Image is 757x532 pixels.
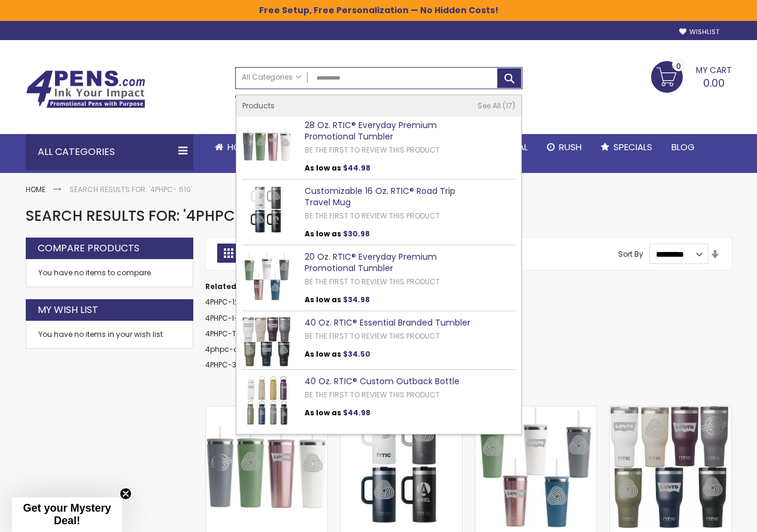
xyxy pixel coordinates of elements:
span: 0.00 [703,75,725,90]
a: 40 Oz. RTIC® Essential Branded Tumbler [305,317,470,329]
span: As low as [305,163,341,173]
span: Blog [671,141,695,153]
strong: Compare Products [38,242,139,255]
div: All Categories [26,134,193,170]
a: 4PHPC-I-1900-Blue [205,313,275,323]
img: 40 Oz. RTIC® Essential Branded Tumbler [610,406,731,528]
img: 40 Oz. RTIC® Essential Branded Tumbler [242,317,291,366]
span: Specials [613,141,652,153]
div: You have no items to compare. [26,259,193,287]
a: 4PHPC-307CB-Dark Blue [205,360,294,370]
span: Products [242,101,275,111]
a: Home [26,184,45,194]
span: $34.50 [343,349,370,359]
a: All Categories [236,68,308,87]
span: See All [478,101,501,111]
a: Customizable 16 Oz. RTIC® Road Trip Travel Mug [305,185,455,208]
a: Wishlist [679,28,719,37]
span: Rush [559,141,582,153]
span: $30.98 [343,229,370,239]
div: Get your Mystery Deal!Close teaser [12,497,122,532]
span: 17 [503,101,515,111]
a: 40 Oz. RTIC® Custom Outback Bottle [305,375,460,387]
a: Specials [591,134,662,160]
span: $34.98 [343,294,370,305]
span: $44.98 [343,408,370,418]
a: Be the first to review this product [305,276,440,287]
a: Be the first to review this product [305,145,440,155]
label: Sort By [618,249,643,259]
span: As low as [305,229,341,239]
a: Be the first to review this product [305,211,440,221]
a: 4PHPC-1243 style pen [205,297,282,307]
img: Customizable 16 Oz. RTIC® Road Trip Travel Mug [341,406,462,528]
img: 40 Oz. RTIC® Custom Outback Bottle [242,376,291,425]
a: 4phpc-a [205,344,239,354]
img: 28 Oz. RTIC® Everyday Premium Promotional Tumbler [206,406,327,528]
span: As low as [305,349,341,359]
span: As low as [305,408,341,418]
img: 20 Oz. RTIC® Everyday Premium Promotional Tumbler [475,406,597,528]
span: All Categories [242,72,302,82]
a: 40 Oz. RTIC® Essential Branded Tumbler [610,406,731,416]
a: Blog [662,134,704,160]
span: Get your Mystery Deal! [23,502,111,527]
a: Be the first to review this product [305,331,440,341]
a: Home [205,134,262,160]
img: 4Pens Custom Pens and Promotional Products [26,70,145,108]
img: Customizable 16 Oz. RTIC® Road Trip Travel Mug [242,186,291,235]
a: 28 Oz. RTIC® Everyday Premium Promotional Tumbler [305,119,437,142]
a: 20 Oz. RTIC® Everyday Premium Promotional Tumbler [475,406,597,416]
span: As low as [305,294,341,305]
div: You have no items in your wish list. [38,330,181,339]
a: 28 Oz. RTIC® Everyday Premium Promotional Tumbler [206,406,327,416]
strong: Grid [217,244,240,263]
a: 4PHPC-TAK-A-18 [205,329,266,339]
div: Free shipping on pen orders over $199 [422,89,522,113]
dt: Related search terms [205,282,732,291]
a: 0.00 0 [651,61,732,91]
a: Rush [537,134,591,160]
a: 20 Oz. RTIC® Everyday Premium Promotional Tumbler [305,251,437,274]
strong: Search results for: '4PHPC- 610' [69,184,192,194]
a: Be the first to review this product [305,390,440,400]
a: See All 17 [478,101,515,111]
span: $44.98 [343,163,370,173]
span: Search results for: '4PHPC- 610' [26,206,273,226]
img: 20 Oz. RTIC® Everyday Premium Promotional Tumbler [242,251,291,300]
button: Close teaser [120,488,132,500]
span: 0 [676,60,681,72]
span: Home [227,141,252,153]
strong: My Wish List [38,303,98,317]
img: 28 Oz. RTIC® Everyday Premium Promotional Tumbler [242,120,291,169]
